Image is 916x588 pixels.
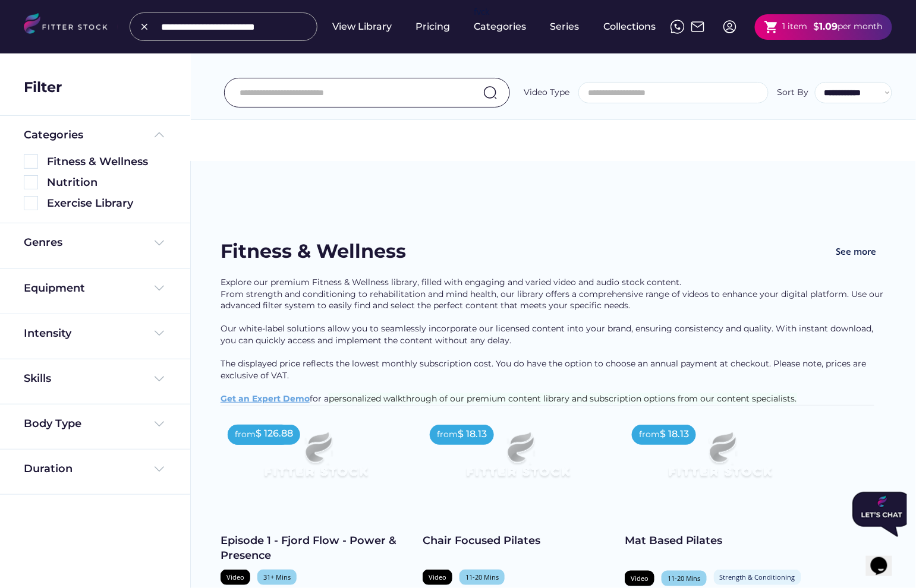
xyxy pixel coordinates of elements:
[24,416,81,431] div: Body Type
[221,533,411,563] div: Episode 1 - Fjord Flow - Power & Presence
[474,20,526,33] div: Categories
[814,20,820,33] div: $
[783,21,808,33] div: 1 item
[24,77,62,97] div: Filter
[603,20,656,33] div: Collections
[47,154,166,169] div: Fitness & Wellness
[221,358,869,381] span: The displayed price reflects the lowest monthly subscription cost. You do have the option to choo...
[24,326,71,341] div: Intensity
[256,427,293,440] div: $ 126.88
[465,573,499,581] div: 11-20 Mins
[221,238,406,265] div: Fitness & Wellness
[24,175,38,189] img: Rectangle%205126.svg
[764,20,779,34] button: shopping_cart
[720,573,795,581] div: Strength & Conditioning
[152,417,166,431] img: Frame%20%284%29.svg
[137,20,152,34] img: Group%201000002326%202.svg
[329,393,797,404] span: personalized walkthrough of our premium content library and subscription options from our content...
[24,196,38,210] img: Rectangle%205126.svg
[474,6,489,18] div: fvck
[483,86,498,100] img: search-normal.svg
[437,429,458,441] div: from
[442,418,594,503] img: Frame%2079%20%281%29.svg
[24,371,53,386] div: Skills
[848,487,907,542] iframe: chat widget
[152,372,166,386] img: Frame%20%284%29.svg
[5,5,64,50] img: Chat attention grabber
[152,236,166,250] img: Frame%20%284%29.svg
[778,87,809,99] div: Sort By
[820,21,838,32] strong: 1.09
[24,281,85,296] div: Equipment
[332,20,392,33] div: View Library
[458,428,487,441] div: $ 18.13
[263,573,291,581] div: 31+ Mins
[668,574,701,583] div: 11-20 Mins
[639,429,660,441] div: from
[550,20,580,33] div: Series
[152,128,166,142] img: Frame%20%285%29.svg
[47,196,166,211] div: Exercise Library
[691,20,705,34] img: Frame%2051.svg
[423,533,613,548] div: Chair Focused Pilates
[415,20,450,33] div: Pricing
[221,277,886,405] div: Explore our premium Fitness & Wellness library, filled with engaging and varied video and audio s...
[24,235,62,250] div: Genres
[221,393,310,404] a: Get an Expert Demo
[866,540,904,576] iframe: chat widget
[644,418,796,503] img: Frame%2079%20%281%29.svg
[660,428,689,441] div: $ 18.13
[524,87,569,99] div: Video Type
[152,462,166,476] img: Frame%20%284%29.svg
[47,175,166,190] div: Nutrition
[429,573,446,581] div: Video
[235,429,256,441] div: from
[827,238,886,265] button: See more
[671,20,685,34] img: meteor-icons_whatsapp%20%281%29.svg
[152,281,166,295] img: Frame%20%284%29.svg
[24,13,118,37] img: LOGO.svg
[152,326,166,340] img: Frame%20%284%29.svg
[625,533,815,548] div: Mat Based Pilates
[631,574,649,583] div: Video
[838,21,883,33] div: per month
[226,573,244,581] div: Video
[24,154,38,169] img: Rectangle%205126.svg
[240,418,392,503] img: Frame%2079%20%281%29.svg
[24,461,73,476] div: Duration
[24,128,83,143] div: Categories
[723,20,737,34] img: profile-circle.svg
